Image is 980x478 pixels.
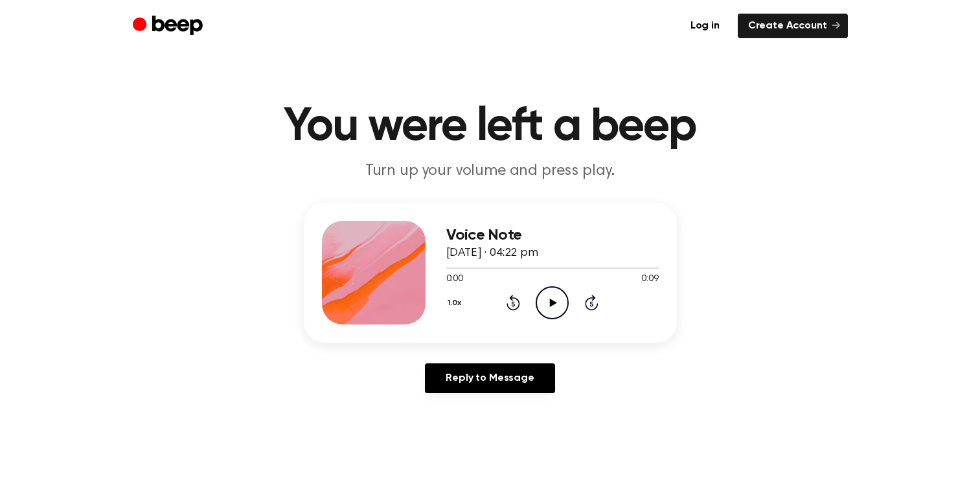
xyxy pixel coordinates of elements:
h3: Voice Note [446,227,659,244]
a: Create Account [738,14,848,38]
a: Log in [680,14,730,38]
span: [DATE] · 04:22 pm [446,247,538,259]
a: Beep [133,14,206,39]
p: Turn up your volume and press play. [242,161,739,182]
button: 1.0x [446,292,466,314]
h1: You were left a beep [159,104,822,150]
a: Reply to Message [425,363,554,393]
span: 0:09 [641,273,658,286]
span: 0:00 [446,273,463,286]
